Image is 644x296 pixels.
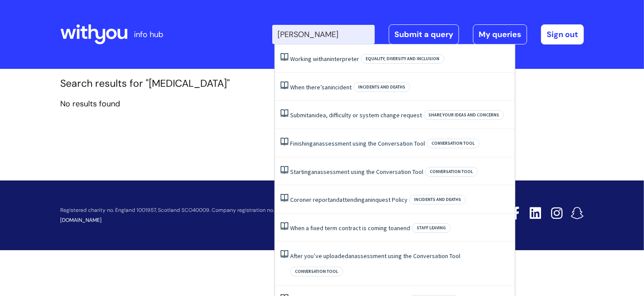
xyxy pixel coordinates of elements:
span: an [365,196,371,204]
a: Submit a query [389,24,459,44]
span: Incidents and deaths [409,195,466,204]
span: Conversation tool [290,267,343,276]
a: [DOMAIN_NAME] [60,217,102,224]
span: Conversation tool [425,167,478,177]
span: Incidents and deaths [353,82,410,92]
h1: Search results for "[MEDICAL_DATA]" [60,78,584,90]
span: Staff leaving [412,223,451,233]
span: an [394,224,400,232]
a: Sign out [541,24,584,44]
input: Search [272,25,375,44]
a: Finishinganassessment using the Conversation Tool [290,139,425,147]
span: and [330,196,339,204]
span: an [348,252,354,260]
a: Working withaninterpreter [290,55,359,63]
a: When a fixed term contract is coming toanend [290,224,410,232]
p: No results found [60,97,584,111]
span: an [325,83,331,91]
a: Startinganassessment using the Conversation Tool [290,168,423,176]
span: an [313,139,319,147]
a: Submitanidea, difficulty or system change request [290,111,422,119]
span: an [311,168,317,176]
p: info hub [134,27,163,41]
div: | - [272,24,584,44]
span: Equality, Diversity and Inclusion [361,54,444,64]
a: After you’ve uploadedanassessment using the Conversation Tool [290,252,460,260]
a: When there’sanincident [290,83,352,91]
span: Conversation tool [427,139,480,148]
span: an [308,111,315,119]
p: Registered charity no. England 1001957, Scotland SCO40009. Company registration no. 2580377 [60,208,449,213]
a: Coroner reportandattendinganinquest Policy [290,196,408,204]
span: Share your ideas and concerns [424,110,504,120]
span: an [324,55,330,63]
a: My queries [473,24,527,44]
